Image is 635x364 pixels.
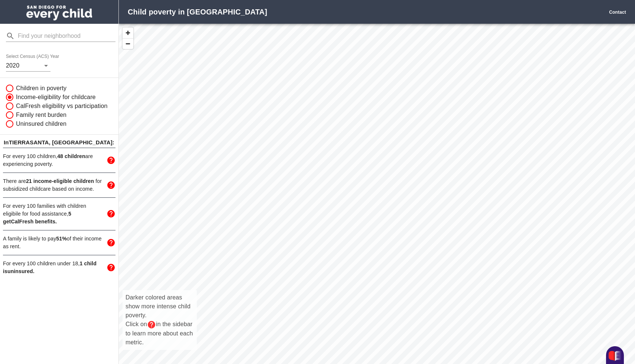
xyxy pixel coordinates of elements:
[123,27,133,38] button: Zoom In
[16,84,66,93] span: Children in poverty
[18,30,115,42] input: Find your neighborhood
[3,260,97,274] strong: uninsured.
[3,211,71,224] strong: CalFresh benefits.
[3,153,93,167] span: For every 100 children, are experiencing poverty.
[3,236,102,249] span: A family is likely to pay of their income as rent.
[6,60,51,72] div: 2020
[3,230,115,255] div: A family is likely to pay51%of their income as rent.
[123,38,133,49] button: Zoom Out
[16,93,96,102] span: Income-eligibility for childcare
[128,8,267,16] strong: Child poverty in [GEOGRAPHIC_DATA]
[3,138,115,148] p: In TIERRASANTA , [GEOGRAPHIC_DATA]:
[26,178,94,184] span: 21 income-eligible children
[3,148,115,173] div: For every 100 children,48 childrenare experiencing poverty.
[3,260,97,274] span: For every 100 children under 18,
[16,119,66,128] span: Uninsured children
[3,255,115,280] div: For every 100 children under 18,1 child isuninsured.
[609,10,626,15] a: Contact
[3,260,97,274] span: 1 child is
[6,55,62,59] label: Select Census (ACS) Year
[3,173,115,197] div: There are21 income-eligible children for subsidized childcare based on income.
[126,293,194,347] p: Darker colored areas show more intense child poverty. Click on in the sidebar to learn more about...
[3,211,71,224] span: 5 get
[16,111,66,119] span: Family rent burden
[56,236,66,242] strong: 51 %
[57,153,85,159] span: 48 children
[3,178,102,192] span: There are for subsidized childcare based on income.
[16,102,108,111] span: CalFresh eligibility vs participation
[3,198,115,230] div: For every 100 families with children eligibile for food assistance,5 getCalFresh benefits.
[26,6,92,20] img: San Diego for Every Child logo
[3,203,86,224] span: For every 100 families with children eligibile for food assistance,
